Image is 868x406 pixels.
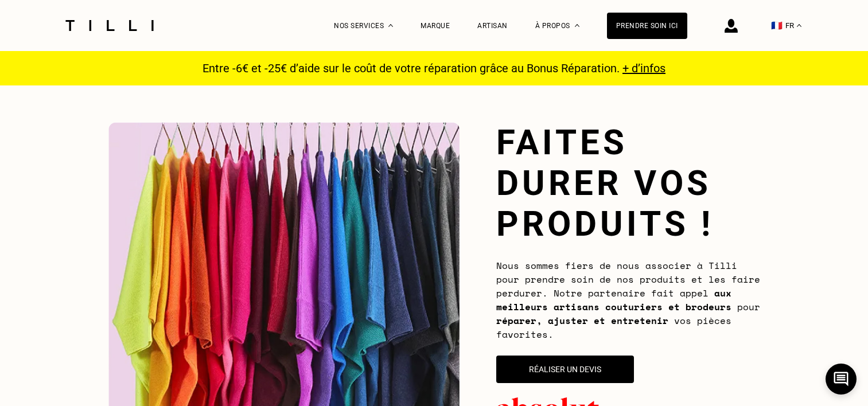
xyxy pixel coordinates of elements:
[496,259,760,341] span: Nous sommes fiers de nous associer à Tilli pour prendre soin de nos produits et les faire perdure...
[496,356,634,383] button: Réaliser un devis
[196,61,672,75] p: Entre -6€ et -25€ d’aide sur le coût de votre réparation grâce au Bonus Réparation.
[496,286,731,314] b: aux meilleurs artisans couturiers et brodeurs
[496,314,668,327] b: réparer, ajuster et entretenir
[725,19,738,33] img: icône connexion
[607,13,687,39] a: Prendre soin ici
[421,22,450,30] a: Marque
[771,20,783,31] span: 🇫🇷
[388,24,393,27] img: Menu déroulant
[622,61,665,75] a: + d’infos
[477,22,508,30] a: Artisan
[496,122,760,244] h1: Faites durer vos produits !
[575,24,579,27] img: Menu déroulant à propos
[797,24,801,27] img: menu déroulant
[61,20,158,31] img: Logo du service de couturière Tilli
